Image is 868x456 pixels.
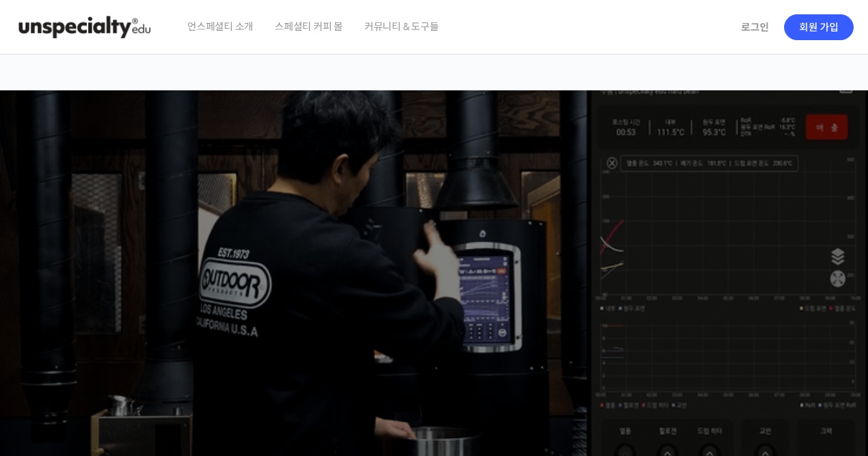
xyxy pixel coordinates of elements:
a: 회원 가입 [784,14,854,40]
p: [PERSON_NAME]을 다하는 당신을 위해, 최고와 함께 만든 커피 클래스 [14,219,854,292]
p: 시간과 장소에 구애받지 않고, 검증된 커리큘럼으로 [14,298,854,318]
a: 로그인 [732,11,778,44]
